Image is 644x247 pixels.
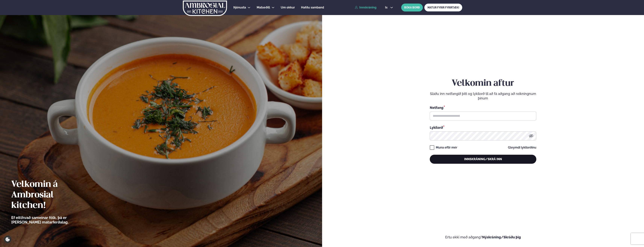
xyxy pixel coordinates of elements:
span: Matseðill [257,6,270,9]
div: Lykilorð [430,125,536,130]
p: Ef eitthvað sameinar fólk, þá er [PERSON_NAME] matarferðalag. [11,215,89,224]
a: Cookie settings [4,236,11,243]
a: Innskráning [355,6,376,9]
button: BÓKA BORÐ [401,4,423,11]
a: Gleymdi lykilorðinu [508,146,536,149]
span: Þjónusta [233,6,246,9]
a: Um okkur [281,5,295,10]
a: Hafðu samband [301,5,324,10]
a: Nýskráning/Skráðu þig [482,235,521,239]
p: Ertu ekki með aðgang? [333,235,633,239]
a: Matseðill [257,5,270,10]
button: is [382,6,396,9]
span: is [385,6,389,9]
div: Netfang [430,105,536,110]
span: Um okkur [281,6,295,9]
h2: Velkomin aftur [430,78,536,89]
img: logo [182,1,227,16]
a: Þjónusta [233,5,246,10]
p: Sláðu inn netfangið þitt og lykilorð til að fá aðgang að reikningnum þínum [430,92,536,101]
button: Innskráning/Skrá inn [430,155,536,164]
h2: Velkomin á Ambrosial kitchen! [11,179,89,211]
span: Hafðu samband [301,6,324,9]
a: MATUR FYRIR FYRIRTÆKI [424,4,462,11]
